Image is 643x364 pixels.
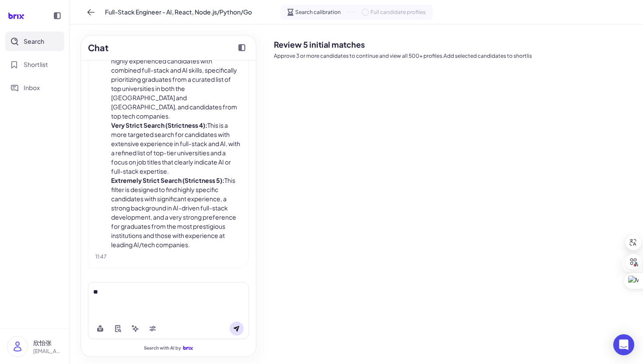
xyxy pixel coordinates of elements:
p: 欣怡张 [33,338,63,347]
strong: Extremely Strict Search (Strictness 5): [111,176,224,184]
button: Search [5,31,64,51]
span: Search [24,37,44,46]
img: user_logo.png [7,336,28,357]
span: Full-Stack Engineer - AI, React, Node.js/Python/Go [105,7,252,17]
p: Approve 3 or more candidates to continue and view all 500+ profiles.Add selected candidates to sh... [274,52,636,60]
h2: Chat [88,41,108,54]
strong: Very Strict Search (Strictness 4): [111,121,207,129]
button: Send message [230,322,244,336]
span: Search calibration [295,8,341,16]
button: Collapse chat [235,41,249,55]
h2: Review 5 initial matches [274,38,636,50]
li: This is a more targeted search for candidates with extensive experience in full-stack and AI, wit... [111,121,241,176]
p: [EMAIL_ADDRESS][DOMAIN_NAME] [33,347,63,355]
span: Inbox [24,83,40,92]
button: Shortlist [5,55,64,74]
div: Open Intercom Messenger [613,334,634,355]
span: Search with AI by [144,345,181,351]
div: 11:47 [95,253,241,261]
li: This filter targets highly experienced candidates with combined full-stack and AI skills, specifi... [111,47,241,121]
span: Full candidate profiles [370,8,426,16]
button: Inbox [5,78,64,98]
span: Shortlist [24,60,48,69]
li: This filter is designed to find highly specific candidates with significant experience, a strong ... [111,176,241,249]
